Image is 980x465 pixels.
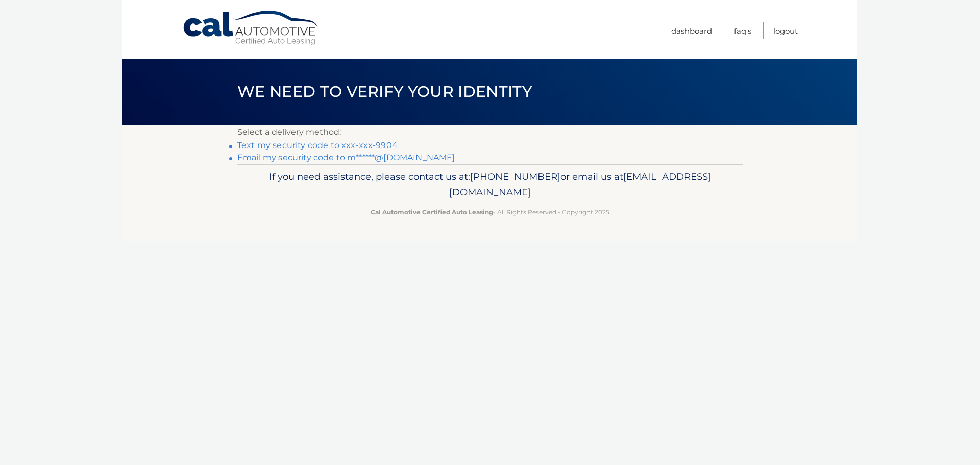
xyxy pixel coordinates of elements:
p: Select a delivery method: [237,125,743,139]
span: [PHONE_NUMBER] [470,170,560,182]
a: Cal Automotive [182,10,320,46]
p: If you need assistance, please contact us at: or email us at [244,168,736,201]
a: FAQ's [734,22,751,39]
a: Dashboard [671,22,712,39]
a: Text my security code to xxx-xxx-9904 [237,140,398,150]
span: We need to verify your identity [237,82,532,101]
strong: Cal Automotive Certified Auto Leasing [371,208,493,216]
p: - All Rights Reserved - Copyright 2025 [244,207,736,217]
a: Logout [773,22,798,39]
a: Email my security code to m******@[DOMAIN_NAME] [237,153,455,162]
